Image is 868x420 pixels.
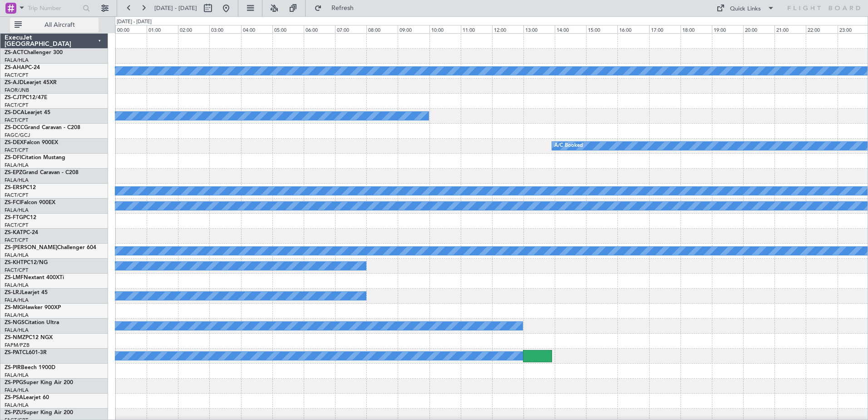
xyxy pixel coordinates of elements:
[5,245,57,250] span: ZS-[PERSON_NAME]
[5,350,47,355] a: ZS-PATCL601-3R
[241,25,272,33] div: 04:00
[5,327,29,334] a: FALA/HLA
[5,320,59,325] a: ZS-NGSCitation Ultra
[5,290,22,295] span: ZS-LRJ
[5,125,80,130] a: ZS-DCCGrand Caravan - C208
[5,80,24,85] span: ZS-AJD
[24,22,96,28] span: All Aircraft
[617,25,649,33] div: 16:00
[492,25,523,33] div: 12:00
[5,410,73,415] a: ZS-PZUSuper King Air 200
[5,267,28,274] a: FACT/CPT
[5,80,57,85] a: ZS-AJDLearjet 45XR
[5,230,23,235] span: ZS-KAT
[743,25,774,33] div: 20:00
[5,102,28,109] a: FACT/CPT
[5,305,61,310] a: ZS-MIGHawker 900XP
[335,25,366,33] div: 07:00
[366,25,398,33] div: 08:00
[5,222,28,229] a: FACT/CPT
[147,25,178,33] div: 01:00
[649,25,681,33] div: 17:00
[5,185,23,190] span: ZS-ERS
[5,200,21,205] span: ZS-FCI
[5,260,24,265] span: ZS-KHT
[5,402,29,409] a: FALA/HLA
[10,18,99,32] button: All Aircraft
[5,57,29,64] a: FALA/HLA
[681,25,712,33] div: 18:00
[5,380,23,385] span: ZS-PPG
[5,170,79,175] a: ZS-EPZGrand Caravan - C208
[5,365,55,370] a: ZS-PIRBeech 1900D
[523,25,555,33] div: 13:00
[304,25,335,33] div: 06:00
[5,65,25,70] span: ZS-AHA
[178,25,209,33] div: 02:00
[5,275,24,280] span: ZS-LMF
[5,110,50,115] a: ZS-DCALearjet 45
[5,297,29,304] a: FALA/HLA
[398,25,429,33] div: 09:00
[5,237,28,244] a: FACT/CPT
[5,140,58,145] a: ZS-DEXFalcon 900EX
[774,25,806,33] div: 21:00
[5,125,24,130] span: ZS-DCC
[5,372,29,379] a: FALA/HLA
[5,335,53,340] a: ZS-NMZPC12 NGX
[5,312,29,319] a: FALA/HLA
[5,365,21,370] span: ZS-PIR
[5,335,25,340] span: ZS-NMZ
[117,18,152,26] div: [DATE] - [DATE]
[5,117,28,124] a: FACT/CPT
[5,245,96,250] a: ZS-[PERSON_NAME]Challenger 604
[730,5,761,14] div: Quick Links
[5,155,65,160] a: ZS-DFICitation Mustang
[5,110,25,115] span: ZS-DCA
[555,25,586,33] div: 14:00
[5,50,63,55] a: ZS-ACTChallenger 300
[5,147,28,154] a: FACT/CPT
[712,1,779,15] button: Quick Links
[5,305,23,310] span: ZS-MIG
[5,200,55,205] a: ZS-FCIFalcon 900EX
[5,215,23,220] span: ZS-FTG
[115,25,147,33] div: 00:00
[310,1,365,15] button: Refresh
[5,282,29,289] a: FALA/HLA
[5,290,48,295] a: ZS-LRJLearjet 45
[5,87,29,94] a: FAOR/JNB
[5,260,48,265] a: ZS-KHTPC12/NG
[5,177,29,184] a: FALA/HLA
[429,25,461,33] div: 10:00
[209,25,241,33] div: 03:00
[5,252,29,259] a: FALA/HLA
[154,4,197,12] span: [DATE] - [DATE]
[5,50,24,55] span: ZS-ACT
[5,140,24,145] span: ZS-DEX
[461,25,492,33] div: 11:00
[5,215,36,220] a: ZS-FTGPC12
[712,25,743,33] div: 19:00
[5,342,30,349] a: FAPM/PZB
[5,320,25,325] span: ZS-NGS
[5,95,22,100] span: ZS-CJT
[5,65,40,70] a: ZS-AHAPC-24
[5,185,36,190] a: ZS-ERSPC12
[5,162,29,169] a: FALA/HLA
[5,155,21,160] span: ZS-DFI
[5,132,30,139] a: FAGC/GCJ
[272,25,304,33] div: 05:00
[5,275,64,280] a: ZS-LMFNextant 400XTi
[586,25,617,33] div: 15:00
[5,230,38,235] a: ZS-KATPC-24
[5,395,23,400] span: ZS-PSA
[5,410,23,415] span: ZS-PZU
[5,170,22,175] span: ZS-EPZ
[5,395,49,400] a: ZS-PSALearjet 60
[5,350,22,355] span: ZS-PAT
[806,25,837,33] div: 22:00
[5,192,28,199] a: FACT/CPT
[5,72,28,79] a: FACT/CPT
[5,207,29,214] a: FALA/HLA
